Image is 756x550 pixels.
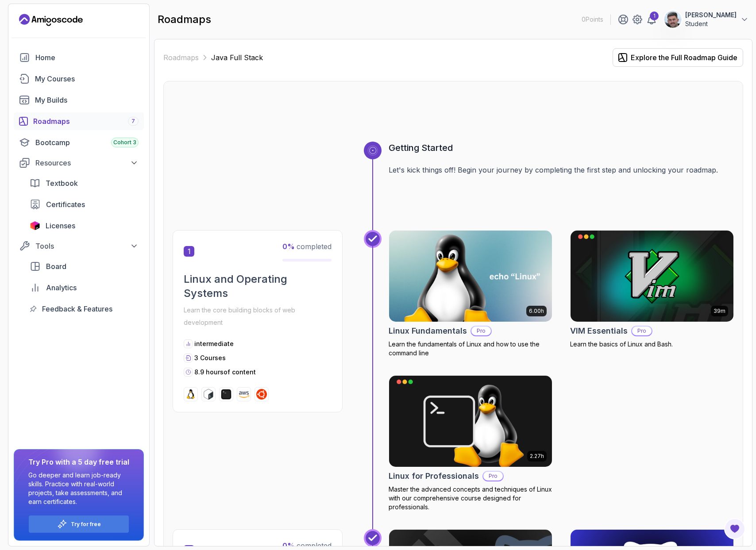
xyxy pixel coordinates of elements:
[184,246,194,257] span: 1
[570,230,734,349] a: VIM Essentials card39mVIM EssentialsProLearn the basics of Linux and Bash.
[632,327,652,335] p: Pro
[35,137,139,148] div: Bootcamp
[571,231,733,322] img: VIM Essentials card
[14,70,144,88] a: courses
[685,19,737,28] p: Student
[685,11,737,19] p: [PERSON_NAME]
[71,521,101,528] a: Try for free
[389,340,552,358] p: Learn the fundamentals of Linux and how to use the command line
[724,518,745,539] button: Open Feedback Button
[35,52,139,63] div: Home
[389,231,552,322] img: Linux Fundamentals card
[131,118,135,125] span: 7
[35,95,139,105] div: My Builds
[529,308,544,315] p: 6.00h
[582,15,603,24] p: 0 Points
[185,389,196,400] img: linux logo
[239,389,249,400] img: aws logo
[46,220,75,231] span: Licenses
[35,73,139,84] div: My Courses
[46,282,77,293] span: Analytics
[194,368,256,377] p: 8.9 hours of content
[570,340,734,349] p: Learn the basics of Linux and Bash.
[389,470,479,482] h2: Linux for Professionals
[471,327,491,335] p: Pro
[631,52,737,63] div: Explore the Full Roadmap Guide
[483,472,503,481] p: Pro
[19,13,83,27] a: Landing page
[389,230,552,358] a: Linux Fundamentals card6.00hLinux FundamentalsProLearn the fundamentals of Linux and how to use t...
[530,453,544,460] p: 2.27h
[163,52,199,63] a: Roadmaps
[194,354,226,362] span: 3 Courses
[646,14,657,25] a: 1
[35,158,139,168] div: Resources
[14,238,144,254] button: Tools
[282,242,295,251] span: 0 %
[389,485,552,512] p: Master the advanced concepts and techniques of Linux with our comprehensive course designed for p...
[24,258,144,275] a: board
[613,48,743,67] button: Explore the Full Roadmap Guide
[28,515,129,533] button: Try for free
[30,221,40,230] img: jetbrains icon
[24,217,144,235] a: licenses
[46,178,78,188] span: Textbook
[28,471,129,506] p: Go deeper and learn job-ready skills. Practice with real-world projects, take assessments, and ea...
[282,541,332,550] span: completed
[570,325,628,337] h2: VIM Essentials
[14,49,144,66] a: home
[194,339,234,348] p: intermediate
[389,165,734,175] p: Let's kick things off! Begin your journey by completing the first step and unlocking your roadmap.
[282,242,332,251] span: completed
[42,304,112,314] span: Feedback & Features
[14,112,144,130] a: roadmaps
[389,376,552,467] img: Linux for Professionals card
[14,134,144,151] a: bootcamp
[714,308,725,315] p: 39m
[158,12,211,27] h2: roadmaps
[24,279,144,296] a: analytics
[14,155,144,171] button: Resources
[24,174,144,192] a: textbook
[389,142,734,154] h3: Getting Started
[211,52,263,63] p: Java Full Stack
[24,300,144,318] a: feedback
[256,389,267,400] img: ubuntu logo
[184,304,332,329] p: Learn the core building blocks of web development
[24,196,144,213] a: certificates
[46,199,85,210] span: Certificates
[14,91,144,109] a: builds
[184,272,332,300] h2: Linux and Operating Systems
[664,11,749,28] button: user profile image[PERSON_NAME]Student
[33,116,139,127] div: Roadmaps
[389,325,467,337] h2: Linux Fundamentals
[650,12,659,20] div: 1
[46,261,66,272] span: Board
[282,541,295,550] span: 0 %
[203,389,214,400] img: bash logo
[113,139,136,146] span: Cohort 3
[389,375,552,512] a: Linux for Professionals card2.27hLinux for ProfessionalsProMaster the advanced concepts and techn...
[221,389,231,400] img: terminal logo
[664,11,681,28] img: user profile image
[35,241,139,251] div: Tools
